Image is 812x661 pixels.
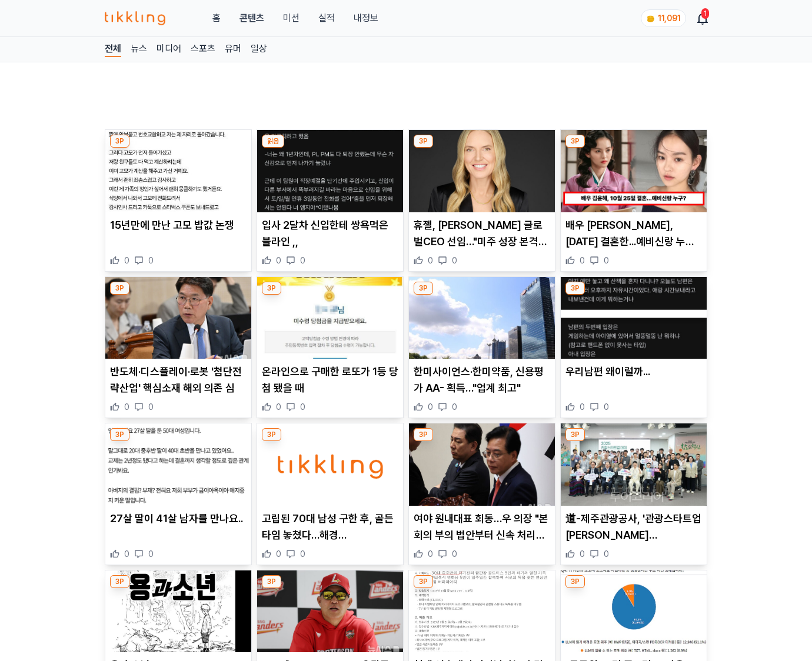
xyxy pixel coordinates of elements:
div: 3P [262,428,281,441]
div: 3P [414,428,433,441]
span: 0 [124,255,129,266]
div: 3P 반도체·디스플레이·로봇 '첨단전략산업' 핵심소재 해외 의존 심 반도체·디스플레이·로봇 '첨단전략산업' 핵심소재 해외 의존 심 0 0 [105,276,252,419]
span: 0 [604,255,609,266]
img: 현재 여초에서 난리났다는 충격 방송 ,, [409,570,555,653]
p: 온라인으로 구매한 로또가 1등 당첨 됐을 때 [262,363,398,396]
div: 3P [262,282,281,295]
a: 스포츠 [191,42,215,57]
span: 0 [300,548,305,560]
span: 0 [428,548,433,560]
div: 1 [701,8,709,19]
img: "공무원 10명 중 7명 AI 사용…" 행정문서 90% 'AI가 못 읽는 포맷' [561,570,707,653]
p: 道-제주관광공사, '관광스타트업 [PERSON_NAME][GEOGRAPHIC_DATA] [PERSON_NAME] 밋업' 토크콘서트 성료 [565,510,702,543]
span: 0 [428,255,433,266]
img: 입사 2달차 신입한테 쌍욕먹은 블라인 ,, [257,130,403,212]
div: 3P 한미사이언스·한미약품, 신용평가 AA- 획득…"업계 최고" 한미사이언스·한미약품, 신용평가 AA- 획득…"업계 최고" 0 0 [408,276,555,419]
div: 3P 15년만에 만난 고모 밥값 논쟁 15년만에 만난 고모 밥값 논쟁 0 0 [105,129,252,272]
p: 고립된 70대 남성 구한 후, 골든타임 놓쳤다…해경 [PERSON_NAME] 사망사건 재조명 (PD수첩) [262,510,398,543]
a: 1 [698,11,707,25]
span: 0 [124,401,129,413]
div: 3P [565,428,585,441]
span: 0 [300,401,305,413]
img: 휴젤, 캐리 스트롬 글로벌CEO 선임…"미주 성장 본격화" [409,130,555,212]
a: 유머 [225,42,241,57]
img: 한미사이언스·한미약품, 신용평가 AA- 획득…"업계 최고" [409,277,555,359]
span: 0 [580,255,585,266]
img: 용과 소년.manhwa [105,570,251,653]
span: 0 [148,255,154,266]
div: 3P [565,282,585,295]
div: 3P 고립된 70대 남성 구한 후, 골든타임 놓쳤다…해경 이재석 사망사건 재조명 (PD수첩) 고립된 70대 남성 구한 후, 골든타임 놓쳤다…해경 [PERSON_NAME] 사망... [257,423,404,565]
a: 홈 [212,11,221,25]
a: 실적 [318,11,335,25]
img: 우리남편 왜이럴까... [561,277,707,359]
div: 3P 우리남편 왜이럴까... 우리남편 왜이럴까... 0 0 [560,276,707,419]
img: 배우 김윤혜, 10월 25일 결혼한...예비신랑 누구? "평생 동반자 만나" (우리, 나이) [561,130,707,212]
p: 27살 딸이 41살 남자를 만나요.. [110,510,247,527]
img: 여야 원내대표 회동…우 의장 "본회의 부의 법안부터 신속 처리하자" [409,423,555,506]
span: 0 [148,548,154,560]
span: 11,091 [658,14,681,23]
div: 3P [414,282,433,295]
span: 0 [148,401,154,413]
div: 3P [414,135,433,148]
div: 3P 배우 김윤혜, 10월 25일 결혼한...예비신랑 누구? "평생 동반자 만나" (우리, 나이) 배우 [PERSON_NAME], [DATE] 결혼한...예비신랑 누구? "평... [560,129,707,272]
img: 27살 딸이 41살 남자를 만나요.. [105,423,251,506]
span: 0 [452,255,457,266]
div: 읽음 [262,135,284,148]
img: SSG 이숭용 감독 "3회 실책 아쉬워…앤더슨 구속 저하, 우천 중단 탓"[준PO] [257,570,403,653]
div: 3P [565,135,585,148]
p: 여야 원내대표 회동…우 의장 "본회의 부의 법안부터 신속 처리하자" [414,510,550,543]
div: 3P [262,575,281,588]
a: 뉴스 [131,42,147,57]
a: 일상 [251,42,267,57]
a: 콘텐츠 [239,11,264,25]
p: 15년만에 만난 고모 밥값 논쟁 [110,217,247,233]
p: 휴젤, [PERSON_NAME] 글로벌CEO 선임…"미주 성장 본격화" [414,217,550,250]
div: 3P 道-제주관광공사, '관광스타트업 데이-제주 관광 밋업' 토크콘서트 성료 道-제주관광공사, '관광스타트업 [PERSON_NAME][GEOGRAPHIC_DATA] [PERS... [560,423,707,565]
img: 道-제주관광공사, '관광스타트업 데이-제주 관광 밋업' 토크콘서트 성료 [561,423,707,506]
span: 0 [580,548,585,560]
img: 고립된 70대 남성 구한 후, 골든타임 놓쳤다…해경 이재석 사망사건 재조명 (PD수첩) [257,423,403,506]
p: 배우 [PERSON_NAME], [DATE] 결혼한...예비신랑 누구? "평생 동반자 만나" (우리, 나이) [565,217,702,250]
div: 3P [110,575,129,588]
div: 3P [565,575,585,588]
span: 0 [428,401,433,413]
span: 0 [276,401,281,413]
img: 반도체·디스플레이·로봇 '첨단전략산업' 핵심소재 해외 의존 심 [105,277,251,359]
div: 3P [414,575,433,588]
span: 0 [604,548,609,560]
div: 읽음 입사 2달차 신입한테 쌍욕먹은 블라인 ,, 입사 2달차 신입한테 쌍욕먹은 블라인 ,, 0 0 [257,129,404,272]
span: 0 [452,401,457,413]
a: 미디어 [157,42,181,57]
a: coin 11,091 [641,9,684,27]
span: 0 [452,548,457,560]
div: 3P [110,282,129,295]
img: 15년만에 만난 고모 밥값 논쟁 [105,130,251,212]
p: 우리남편 왜이럴까... [565,363,702,380]
div: 3P 휴젤, 캐리 스트롬 글로벌CEO 선임…"미주 성장 본격화" 휴젤, [PERSON_NAME] 글로벌CEO 선임…"미주 성장 본격화" 0 0 [408,129,555,272]
div: 3P [110,135,129,148]
a: 내정보 [354,11,378,25]
img: 티끌링 [105,11,165,25]
span: 0 [124,548,129,560]
p: 반도체·디스플레이·로봇 '첨단전략산업' 핵심소재 해외 의존 심 [110,363,247,396]
div: 3P 27살 딸이 41살 남자를 만나요.. 27살 딸이 41살 남자를 만나요.. 0 0 [105,423,252,565]
p: 한미사이언스·한미약품, 신용평가 AA- 획득…"업계 최고" [414,363,550,396]
button: 미션 [283,11,299,25]
img: coin [646,14,655,24]
img: 온라인으로 구매한 로또가 1등 당첨 됐을 때 [257,277,403,359]
span: 0 [300,255,305,266]
span: 0 [604,401,609,413]
p: 입사 2달차 신입한테 쌍욕먹은 블라인 ,, [262,217,398,250]
a: 전체 [105,42,121,57]
div: 3P [110,428,129,441]
div: 3P 여야 원내대표 회동…우 의장 "본회의 부의 법안부터 신속 처리하자" 여야 원내대표 회동…우 의장 "본회의 부의 법안부터 신속 처리하자" 0 0 [408,423,555,565]
span: 0 [276,255,281,266]
div: 3P 온라인으로 구매한 로또가 1등 당첨 됐을 때 온라인으로 구매한 로또가 1등 당첨 됐을 때 0 0 [257,276,404,419]
span: 0 [580,401,585,413]
span: 0 [276,548,281,560]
